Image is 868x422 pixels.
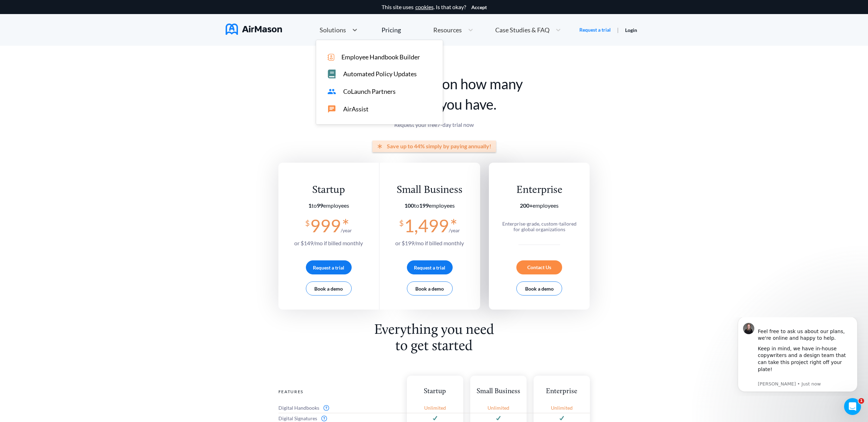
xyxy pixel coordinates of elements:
[579,26,611,33] a: Request a trial
[327,54,334,61] img: icon
[343,88,396,95] span: CoLaunch Partners
[433,27,462,33] span: Resources
[407,387,463,396] div: Startup
[387,143,491,149] span: Save up to 44% simply by paying annually!
[31,28,125,63] div: Keep in mind, we have in-house copywriters and a design team that can take this project right off...
[278,416,317,421] span: Digital Signatures
[625,27,637,33] a: Login
[433,416,437,421] img: svg+xml;base64,PD94bWwgdmVyc2lvbj0iMS4wIiBlbmNvZGluZz0idXRmLTgiPz4KPHN2ZyB3aWR0aD0iMTJweCIgaGVpZ2...
[31,64,125,70] p: Message from Holly, sent Just now
[226,24,282,35] img: AirMason Logo
[31,4,125,63] div: Message content
[424,405,446,411] span: Unlimited
[294,184,363,197] div: Startup
[16,6,27,17] img: Profile image for Holly
[310,215,341,236] span: 999
[278,405,319,411] span: Digital Handbooks
[31,4,125,25] div: Feel free to ask us about our plans, we're online and happy to help.
[407,260,453,274] button: Request a trial
[516,281,562,296] button: Book a demo
[404,202,429,209] span: to
[495,27,549,33] span: Case Studies & FAQ
[321,416,327,421] img: svg+xml;base64,PD94bWwgdmVyc2lvbj0iMS4wIiBlbmNvZGluZz0idXRmLTgiPz4KPHN2ZyB3aWR0aD0iMTZweCIgaGVpZ2...
[278,74,590,115] h1: Pricing is based on how many employees you have.
[471,5,487,10] button: Accept cookies
[399,216,404,227] span: $
[278,122,590,128] p: Request your free 7 -day trial now
[343,105,369,113] span: AirAssist
[395,202,464,209] section: employees
[306,281,352,296] button: Book a demo
[727,317,868,396] iframe: Intercom notifications message
[520,202,533,209] b: 200+
[306,260,352,274] button: Request a trial
[560,416,564,421] img: svg+xml;base64,PD94bWwgdmVyc2lvbj0iMS4wIiBlbmNvZGluZz0idXRmLTgiPz4KPHN2ZyB3aWR0aD0iMTJweCIgaGVpZ2...
[415,4,434,10] a: cookies
[343,70,417,78] span: Automated Policy Updates
[369,322,499,355] h2: Everything you need to get started
[488,405,509,411] span: Unlimited
[516,260,562,274] div: Contact Us
[317,202,323,209] b: 99
[617,26,619,33] span: |
[308,202,323,209] span: to
[470,387,527,396] div: Small Business
[305,216,310,227] span: $
[534,387,590,396] div: Enterprise
[278,387,400,396] div: Features
[844,398,861,415] iframe: Intercom live chat
[323,405,329,411] img: svg+xml;base64,PD94bWwgdmVyc2lvbj0iMS4wIiBlbmNvZGluZz0idXRmLTgiPz4KPHN2ZyB3aWR0aD0iMTZweCIgaGVpZ2...
[382,27,401,33] div: Pricing
[308,202,312,209] b: 1
[419,202,429,209] b: 199
[496,416,501,421] img: svg+xml;base64,PD94bWwgdmVyc2lvbj0iMS4wIiBlbmNvZGluZz0idXRmLTgiPz4KPHN2ZyB3aWR0aD0iMTJweCIgaGVpZ2...
[499,202,580,209] section: employees
[341,53,420,61] span: Employee Handbook Builder
[551,405,573,411] span: Unlimited
[320,27,346,33] span: Solutions
[294,202,363,209] section: employees
[404,202,414,209] b: 100
[395,184,464,197] div: Small Business
[294,240,363,246] span: or $ 149 /mo if billed monthly
[502,221,577,232] span: Enterprise-grade, custom-tailored for global organizations
[499,184,580,197] div: Enterprise
[858,398,864,404] span: 1
[395,240,464,246] span: or $ 199 /mo if billed monthly
[404,215,449,236] span: 1,499
[382,24,401,36] a: Pricing
[407,281,453,296] button: Book a demo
